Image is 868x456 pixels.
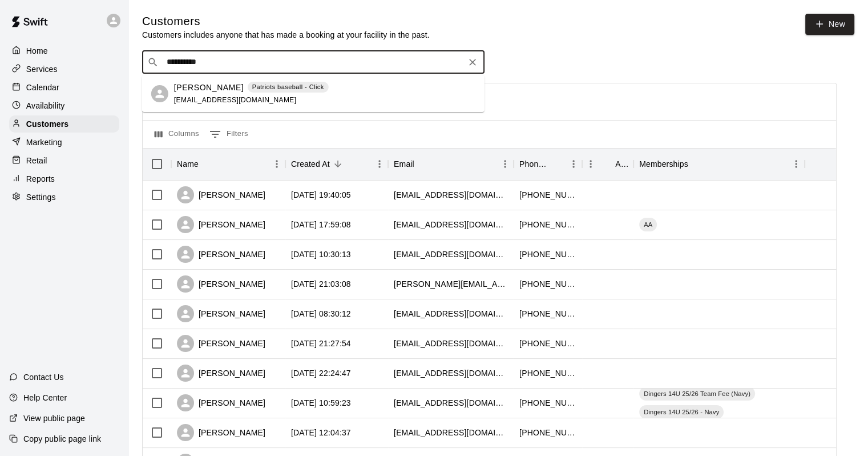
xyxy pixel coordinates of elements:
[23,392,67,403] p: Help Center
[142,51,485,74] div: Search customers by name or email
[171,148,285,180] div: Name
[582,148,633,180] div: Age
[639,405,724,419] div: Dingers 14U 25/26 - Navy
[177,275,265,293] div: [PERSON_NAME]
[514,148,582,180] div: Phone Number
[519,367,576,379] div: +14175979710
[26,137,62,148] p: Marketing
[394,338,508,349] div: jennafrench84@gmail.com
[394,148,414,180] div: Email
[174,96,297,104] span: [EMAIL_ADDRESS][DOMAIN_NAME]
[519,219,576,230] div: +14798661337
[394,367,508,379] div: jordannuckolls18@gmail.com
[633,148,805,180] div: Memberships
[142,29,430,41] p: Customers includes anyone that has made a booking at your facility in the past.
[285,148,388,180] div: Created At
[394,397,508,409] div: gobblebrittany@gmail.com
[519,427,576,438] div: +19402994813
[9,61,119,78] a: Services
[788,155,805,173] button: Menu
[177,305,265,322] div: [PERSON_NAME]
[177,394,265,411] div: [PERSON_NAME]
[291,189,351,201] div: 2025-09-16 19:40:05
[26,63,58,75] p: Services
[519,148,549,180] div: Phone Number
[152,125,202,143] button: Select columns
[291,308,351,319] div: 2025-09-15 08:30:12
[394,249,508,260] div: jkohls@blc.edu
[519,338,576,349] div: +19189649599
[26,118,68,130] p: Customers
[394,308,508,319] div: njackson88@gmail.com
[639,148,688,180] div: Memberships
[549,156,565,172] button: Sort
[26,45,48,57] p: Home
[142,14,430,29] h5: Customers
[291,219,351,230] div: 2025-09-16 17:59:08
[291,278,351,290] div: 2025-09-15 21:03:08
[388,148,514,180] div: Email
[177,365,265,382] div: [PERSON_NAME]
[26,100,65,111] p: Availability
[582,155,599,173] button: Menu
[414,156,430,172] button: Sort
[496,155,514,173] button: Menu
[9,189,119,206] a: Settings
[252,82,324,92] p: Patriots baseball - Click
[207,125,251,143] button: Show filters
[9,170,119,187] div: Reports
[639,407,724,417] span: Dingers 14U 25/26 - Navy
[177,246,265,263] div: [PERSON_NAME]
[394,219,508,230] div: rreetz1310@gmail.com
[805,14,854,35] a: New
[268,155,285,173] button: Menu
[291,249,351,260] div: 2025-09-16 10:30:13
[330,156,346,172] button: Sort
[688,156,704,172] button: Sort
[639,218,657,231] div: AA
[199,156,215,172] button: Sort
[519,189,576,201] div: +12539709192
[394,427,508,438] div: saucedocassandra98@gmail.com
[291,427,351,438] div: 2025-09-08 12:04:37
[9,97,119,114] a: Availability
[519,278,576,290] div: +14174964384
[639,389,755,398] span: Dingers 14U 25/26 Team Fee (Navy)
[639,220,657,229] span: AA
[177,335,265,352] div: [PERSON_NAME]
[26,173,55,185] p: Reports
[519,308,576,319] div: +14799708593
[639,387,755,401] div: Dingers 14U 25/26 Team Fee (Navy)
[177,148,199,180] div: Name
[519,249,576,260] div: +19522371899
[177,424,265,441] div: [PERSON_NAME]
[394,189,508,201] div: jbhopson@gmail.com
[394,278,508,290] div: cecelia.hicks@gmail.com
[465,54,481,70] button: Clear
[371,155,388,173] button: Menu
[26,155,47,166] p: Retail
[151,85,168,102] div: Will Scott
[174,82,244,94] p: [PERSON_NAME]
[23,433,101,445] p: Copy public page link
[9,79,119,96] a: Calendar
[615,148,628,180] div: Age
[291,338,351,349] div: 2025-09-11 21:27:54
[23,371,64,383] p: Contact Us
[26,82,59,93] p: Calendar
[9,115,119,133] div: Customers
[23,413,85,424] p: View public page
[291,397,351,409] div: 2025-09-09 10:59:23
[291,148,330,180] div: Created At
[9,152,119,169] a: Retail
[9,134,119,151] a: Marketing
[9,42,119,59] a: Home
[599,156,615,172] button: Sort
[177,216,265,233] div: [PERSON_NAME]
